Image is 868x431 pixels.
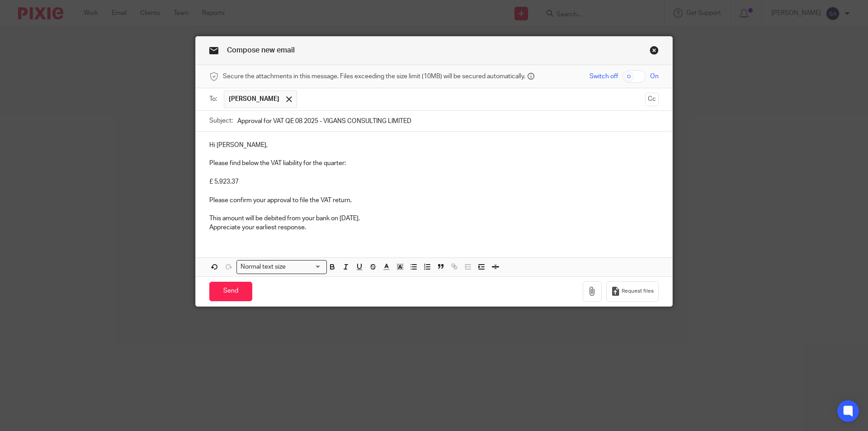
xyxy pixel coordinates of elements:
p: £ 5,923.37 [209,177,659,186]
span: Request files [622,288,654,295]
p: Appreciate your earliest response. [209,223,659,232]
div: Search for option [236,260,327,274]
span: On [650,72,659,81]
input: Send [209,282,252,301]
label: To: [209,95,219,104]
span: Compose new email [227,47,295,54]
p: Please confirm your approval to file the VAT return. [209,196,659,205]
span: Normal text size [239,262,288,272]
label: Subject: [209,116,233,125]
input: Search for option [289,262,321,272]
span: Switch off [590,72,618,81]
span: [PERSON_NAME] [229,95,279,104]
p: Please find below the VAT liability for the quarter: [209,159,659,168]
button: Request files [606,281,659,302]
a: Close this dialog window [650,46,659,58]
button: Cc [645,93,659,106]
p: This amount will be debited from your bank on [DATE]. [209,214,659,223]
p: Hi [PERSON_NAME], [209,141,659,150]
span: Secure the attachments in this message. Files exceeding the size limit (10MB) will be secured aut... [223,72,525,81]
